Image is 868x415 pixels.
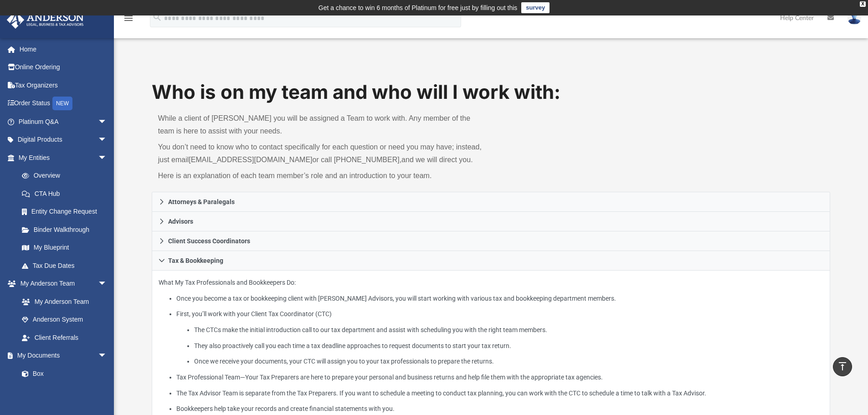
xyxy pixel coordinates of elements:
[847,11,861,25] img: User Pic
[860,1,866,7] div: close
[52,97,72,110] div: NEW
[194,340,823,352] li: They also proactively call you each time a tax deadline approaches to request documents to start ...
[123,13,134,24] i: menu
[98,131,116,149] span: arrow_drop_down
[13,203,121,221] a: Entity Change Request
[13,184,121,203] a: CTA Hub
[176,388,823,399] li: The Tax Advisor Team is separate from the Tax Preparers. If you want to schedule a meeting to con...
[13,256,121,275] a: Tax Due Dates
[13,364,112,383] a: Box
[13,239,116,257] a: My Blueprint
[13,292,112,311] a: My Anderson Team
[168,199,235,205] span: Attorneys & Paralegals
[13,383,116,401] a: Meeting Minutes
[6,149,121,167] a: My Entitiesarrow_drop_down
[98,113,116,131] span: arrow_drop_down
[168,218,193,225] span: Advisors
[152,12,162,22] i: search
[13,167,121,185] a: Overview
[176,372,823,383] li: Tax Professional Team—Your Tax Preparers are here to prepare your personal and business returns a...
[176,403,823,415] li: Bookkeepers help take your records and create financial statements with you.
[6,275,116,293] a: My Anderson Teamarrow_drop_down
[98,347,116,365] span: arrow_drop_down
[13,311,116,329] a: Anderson System
[13,328,116,347] a: Client Referrals
[6,94,121,113] a: Order StatusNEW
[6,113,121,131] a: Platinum Q&Aarrow_drop_down
[6,131,121,149] a: Digital Productsarrow_drop_down
[521,2,550,13] a: survey
[98,149,116,167] span: arrow_drop_down
[13,220,121,239] a: Binder Walkthrough
[837,361,848,372] i: vertical_align_top
[4,11,87,29] img: Anderson Advisors Platinum Portal
[189,156,312,164] a: [EMAIL_ADDRESS][DOMAIN_NAME]
[6,347,116,365] a: My Documentsarrow_drop_down
[152,79,831,106] h1: Who is on my team and who will I work with:
[833,357,852,376] a: vertical_align_top
[152,231,831,251] a: Client Success Coordinators
[318,2,518,13] div: Get a chance to win 6 months of Platinum for free just by filling out this
[152,251,831,271] a: Tax & Bookkeeping
[6,58,121,77] a: Online Ordering
[152,192,831,212] a: Attorneys & Paralegals
[159,277,824,415] p: What My Tax Professionals and Bookkeepers Do:
[194,356,823,367] li: Once we receive your documents, your CTC will assign you to your tax professionals to prepare the...
[98,275,116,293] span: arrow_drop_down
[152,212,831,231] a: Advisors
[168,238,250,244] span: Client Success Coordinators
[6,76,121,94] a: Tax Organizers
[176,308,823,367] li: First, you’ll work with your Client Tax Coordinator (CTC)
[158,141,485,166] p: You don’t need to know who to contact specifically for each question or need you may have; instea...
[123,17,134,24] a: menu
[194,324,823,336] li: The CTCs make the initial introduction call to our tax department and assist with scheduling you ...
[168,257,223,264] span: Tax & Bookkeeping
[6,40,121,58] a: Home
[176,293,823,304] li: Once you become a tax or bookkeeping client with [PERSON_NAME] Advisors, you will start working w...
[158,169,485,182] p: Here is an explanation of each team member’s role and an introduction to your team.
[158,112,485,138] p: While a client of [PERSON_NAME] you will be assigned a Team to work with. Any member of the team ...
